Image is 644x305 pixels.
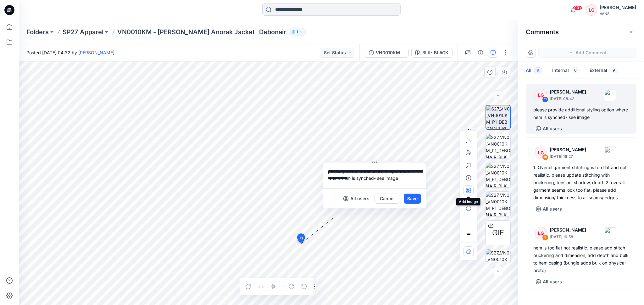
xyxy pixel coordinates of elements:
span: Posted [DATE] 04:32 by [26,49,114,56]
div: VN0010KM - [PERSON_NAME] Anorak Jacket -Debonair [376,49,405,56]
div: LG [535,147,547,159]
h2: Comments [526,28,559,36]
p: 1 [297,29,298,35]
img: S27_VN0_VN0010KM_P1_DEBONAIR_BLK_Right [486,192,510,216]
p: All users [543,205,562,213]
div: 10 [542,154,548,160]
div: hem is too flat not realistic. please add stitch puckering and dimension, add depth and bulk to h... [533,244,629,274]
span: 11 [300,235,303,241]
div: 11 [542,96,548,103]
span: 99+ [573,5,582,10]
div: 1. Overall garment stitching is too flat and not realistic. please update stitching with puckerin... [533,164,629,201]
button: All [521,63,547,79]
button: BLK- BLACK [411,48,452,58]
button: Save [404,194,421,204]
p: [DATE] 16:58 [550,234,586,240]
p: All users [543,125,562,132]
button: 1 [289,28,306,36]
p: [DATE] 16:27 [550,153,586,160]
div: [PERSON_NAME] [600,4,636,11]
div: VANS [600,11,636,16]
div: LG [535,89,547,101]
button: Cancel [375,194,400,204]
img: S27_VN0_VN0010KM_P1_DEBONAIR_BLK_Front [486,249,510,274]
div: BLK- BLACK [422,49,448,56]
a: SP27 Apparel [63,28,103,36]
p: VN0010KM - [PERSON_NAME] Anorak Jacket -Debonair [117,28,286,36]
a: [PERSON_NAME] [78,50,114,55]
button: VN0010KM - [PERSON_NAME] Anorak Jacket -Debonair [365,48,409,58]
button: All users [341,194,372,204]
button: Internal [547,63,585,79]
a: Folders [26,28,49,36]
button: Details [475,48,486,58]
img: S27_VN0_VN0010KM_P1_DEBONAIR_BLK_Left [486,134,510,158]
button: All users [533,204,564,214]
p: [PERSON_NAME] [550,88,586,96]
img: S27_VN0_VN0010KM_P1_DEBONAIR_BLK_Back [486,163,510,187]
button: Add Comment [538,48,636,58]
p: All users [543,278,562,286]
span: 9 [534,67,542,73]
p: [PERSON_NAME] [550,226,586,234]
span: 0 [571,67,580,73]
span: 9 [610,67,618,73]
button: External [585,63,623,79]
span: GIF [492,227,504,238]
div: please provide additional styling option where hem is synched- see image [533,106,629,121]
p: [DATE] 08:42 [550,96,586,102]
img: S27_VN0_VN0010KM_P1_DEBONAIR_BLK_Front [486,105,510,129]
div: 8 [542,234,548,241]
p: [PERSON_NAME] [550,146,586,153]
div: LG [535,227,547,239]
button: All users [533,277,564,287]
p: All users [350,195,369,202]
button: All users [533,124,564,134]
div: LG [586,4,597,16]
